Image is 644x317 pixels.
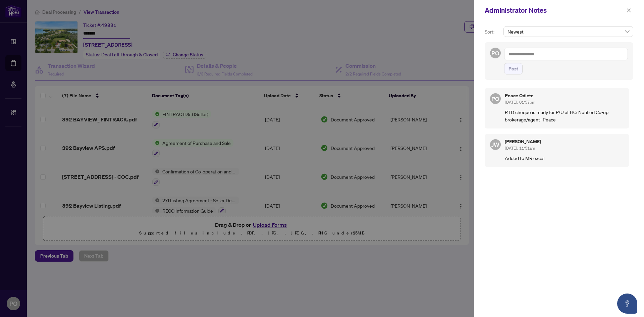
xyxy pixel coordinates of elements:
span: PO [491,48,499,57]
span: [DATE], 11:51am [505,146,535,151]
button: Open asap [617,294,637,314]
p: RTD cheque is ready for P/U at HO. Notified Co-op brokerage/agent- Peace [505,108,624,123]
span: Newest [507,27,629,37]
h5: Peace Odiete [505,93,624,98]
span: [DATE], 01:57pm [505,100,535,105]
span: close [627,8,631,13]
p: Added to MR excel [505,154,624,162]
p: Sort: [485,28,501,36]
span: PO [491,94,499,103]
span: JW [491,140,499,149]
button: Post [504,63,523,74]
h5: [PERSON_NAME] [505,139,624,144]
div: Administrator Notes [485,5,625,15]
